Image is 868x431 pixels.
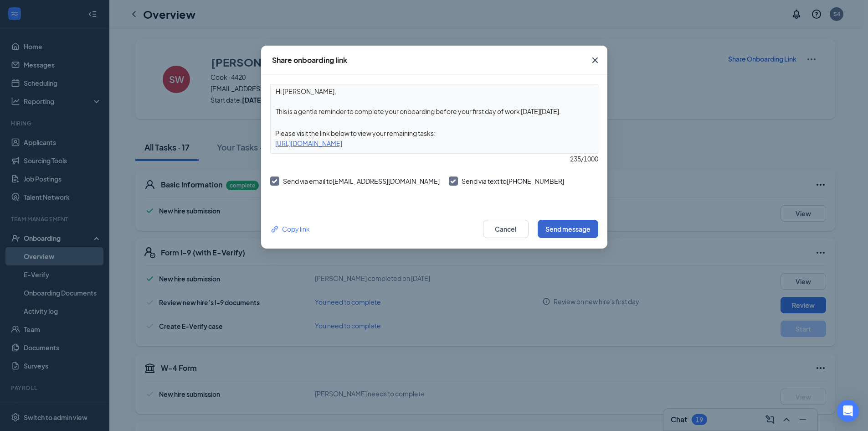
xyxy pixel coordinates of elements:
[270,224,310,234] button: Link Copy link
[462,177,564,185] span: Send via text to [PHONE_NUMBER]
[538,220,598,238] button: Send message
[270,154,598,164] div: 235 / 1000
[590,55,601,66] svg: Cross
[272,55,347,65] div: Share onboarding link
[270,224,280,234] svg: Link
[837,400,859,422] div: Open Intercom Messenger
[271,138,598,148] div: [URL][DOMAIN_NAME]
[271,84,598,118] textarea: Hi [PERSON_NAME], This is a gentle reminder to complete your onboarding before your first day of ...
[583,46,607,75] button: Close
[271,128,598,138] div: Please visit the link below to view your remaining tasks:
[283,177,440,185] span: Send via email to [EMAIL_ADDRESS][DOMAIN_NAME]
[483,220,529,238] button: Cancel
[270,224,310,234] div: Copy link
